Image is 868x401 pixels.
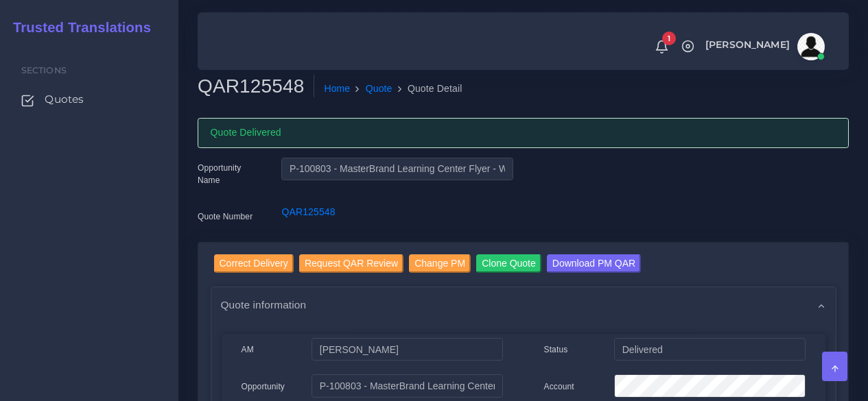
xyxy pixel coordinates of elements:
h2: Trusted Translations [3,19,151,36]
label: AM [242,343,254,356]
input: Change PM [409,254,471,273]
span: [PERSON_NAME] [705,40,790,49]
a: 1 [650,39,674,54]
input: Download PM QAR [547,254,641,273]
span: Sections [21,65,67,75]
div: Quote Delivered [198,118,849,148]
img: avatar [797,33,825,60]
a: Quote [366,82,392,96]
a: Home [324,82,350,96]
label: Opportunity Name [198,162,261,186]
span: Quote information [221,297,307,313]
a: Quotes [10,85,168,114]
span: 1 [662,32,676,45]
input: Clone Quote [476,254,541,273]
h2: QAR125548 [198,75,314,98]
input: Correct Delivery [214,254,294,273]
input: Request QAR Review [299,254,403,273]
div: Quote information [211,287,836,322]
a: Trusted Translations [3,16,151,39]
a: QAR125548 [281,206,335,217]
li: Quote Detail [392,82,462,96]
label: Account [544,380,574,393]
a: [PERSON_NAME]avatar [699,33,830,60]
span: Quotes [45,92,84,107]
label: Status [544,343,568,356]
label: Opportunity [242,380,285,393]
label: Quote Number [198,210,253,223]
